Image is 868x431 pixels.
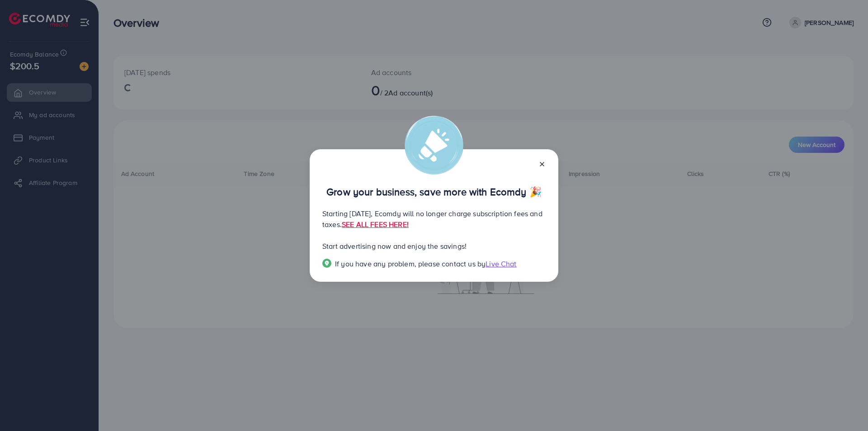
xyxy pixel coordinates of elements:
[405,116,463,175] img: alert
[322,208,546,230] p: Starting [DATE], Ecomdy will no longer charge subscription fees and taxes.
[322,259,331,268] img: Popup guide
[322,241,546,251] p: Start advertising now and enjoy the savings!
[322,186,546,197] p: Grow your business, save more with Ecomdy 🎉
[335,259,486,269] span: If you have any problem, please contact us by
[486,259,516,269] span: Live Chat
[342,219,409,229] a: SEE ALL FEES HERE!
